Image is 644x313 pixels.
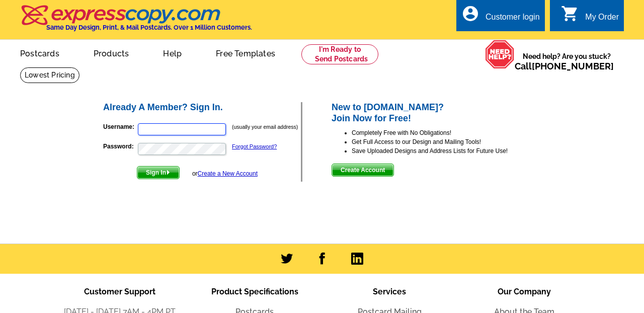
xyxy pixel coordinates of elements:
a: account_circle Customer login [461,11,540,24]
a: Same Day Design, Print, & Mail Postcards. Over 1 Million Customers. [20,12,252,31]
label: Password: [103,142,137,151]
span: Our Company [498,287,551,296]
span: Customer Support [84,287,155,296]
span: Sign In [137,167,179,179]
small: (usually your email address) [232,124,298,130]
div: or [192,169,258,178]
span: Need help? Are you stuck? [515,51,619,71]
i: shopping_cart [561,5,579,23]
li: Save Uploaded Designs and Address Lists for Future Use! [352,146,542,155]
i: account_circle [461,5,479,23]
div: Customer login [486,13,540,27]
a: Create a New Account [198,170,258,177]
span: Call [515,61,614,71]
li: Get Full Access to our Design and Mailing Tools! [352,137,542,146]
button: Create Account [332,164,394,177]
div: My Order [585,13,619,27]
a: Forgot Password? [232,143,277,149]
img: help [485,40,515,69]
span: Services [373,287,406,296]
img: button-next-arrow-white.png [166,170,171,175]
label: Username: [103,122,137,131]
a: Postcards [4,41,75,64]
a: Free Templates [200,41,291,64]
a: Products [77,41,145,64]
h2: Already A Member? Sign In. [103,102,301,113]
a: shopping_cart My Order [561,11,619,24]
a: [PHONE_NUMBER] [532,61,614,71]
li: Completely Free with No Obligations! [352,128,542,137]
span: Create Account [332,164,393,176]
h4: Same Day Design, Print, & Mail Postcards. Over 1 Million Customers. [46,24,252,31]
button: Sign In [137,166,180,179]
span: Product Specifications [211,287,298,296]
a: Help [147,41,198,64]
h2: New to [DOMAIN_NAME]? Join Now for Free! [332,102,542,124]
